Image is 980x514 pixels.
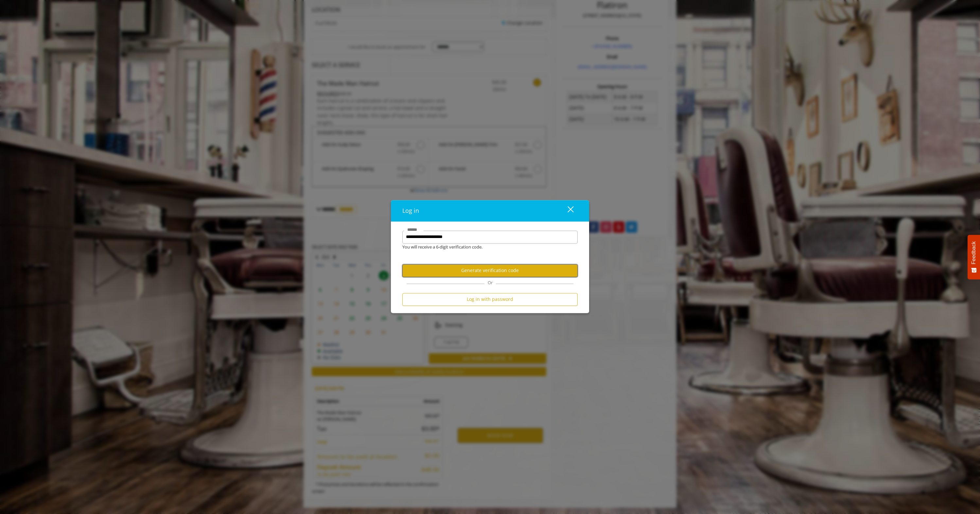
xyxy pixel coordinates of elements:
[968,235,980,279] button: Feedback - Show survey
[555,204,578,217] button: close dialog
[402,207,419,214] span: Log in
[397,244,573,250] div: You will receive a 6-digit verification code.
[971,241,977,264] span: Feedback
[560,206,573,216] div: close dialog
[402,293,578,306] button: Log in with password
[402,264,578,277] button: Generate verification code
[484,280,496,285] span: Or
